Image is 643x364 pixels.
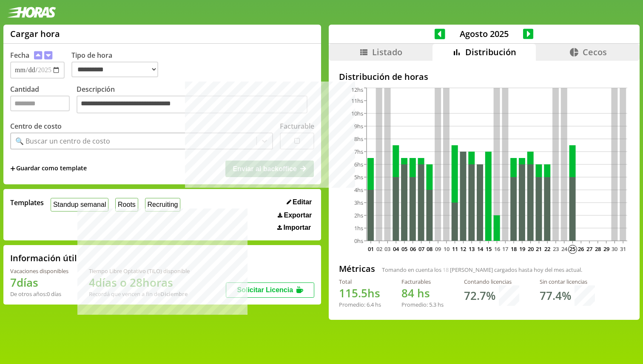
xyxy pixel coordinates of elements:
[339,278,381,285] div: Total
[354,148,363,155] tspan: 7hs
[401,245,407,253] text: 05
[354,237,363,245] tspan: 0hs
[226,282,314,298] button: Solicitar Licencia
[339,285,367,301] span: 115.5
[401,285,444,301] h1: hs
[511,245,517,253] text: 18
[77,96,307,113] textarea: Descripción
[578,245,584,253] text: 26
[284,198,315,206] button: Editar
[443,266,449,274] span: 18
[595,245,601,253] text: 28
[339,285,381,301] h1: hs
[354,224,363,232] tspan: 1hs
[519,245,525,253] text: 19
[464,288,495,303] h1: 72.7 %
[612,245,617,253] text: 30
[502,245,508,253] text: 17
[452,245,458,253] text: 11
[15,136,110,146] div: 🔍 Buscar un centro de costo
[401,301,444,308] div: Promedio: hs
[401,278,444,285] div: Facturables
[275,211,314,220] button: Exportar
[444,245,450,253] text: 10
[401,285,414,301] span: 84
[10,267,68,275] div: Vacaciones disponibles
[528,245,534,253] text: 20
[540,278,595,285] div: Sin contar licencias
[445,28,523,40] span: Agosto 2025
[10,275,68,290] h1: 7 días
[368,245,374,253] text: 01
[339,263,375,274] h2: Métricas
[160,290,188,298] b: Diciembre
[494,245,500,253] text: 16
[354,186,363,194] tspan: 4hs
[10,252,77,264] h2: Información útil
[477,245,484,253] text: 14
[339,71,629,82] h2: Distribución de horas
[376,245,382,253] text: 02
[10,121,62,131] label: Centro de costo
[293,198,312,206] span: Editar
[620,245,626,253] text: 31
[351,86,363,93] tspan: 12hs
[10,28,60,40] h1: Cargar hora
[465,46,516,58] span: Distribución
[89,275,190,290] h1: 4 días o 28 horas
[10,51,29,60] label: Fecha
[10,164,15,173] span: +
[10,164,87,173] span: +Guardar como template
[71,51,165,79] label: Tipo de hora
[351,110,363,117] tspan: 10hs
[10,85,77,116] label: Cantidad
[354,122,363,130] tspan: 9hs
[553,245,559,253] text: 23
[354,212,363,219] tspan: 2hs
[427,245,432,253] text: 08
[418,245,424,253] text: 07
[89,267,190,275] div: Tiempo Libre Optativo (TiLO) disponible
[486,245,492,253] text: 15
[367,301,374,308] span: 6.4
[354,173,363,181] tspan: 5hs
[77,85,314,116] label: Descripción
[10,198,44,207] span: Templates
[280,121,314,131] label: Facturable
[384,245,390,253] text: 03
[10,96,70,111] input: Cantidad
[586,245,592,253] text: 27
[382,266,582,274] span: Tomando en cuenta los [PERSON_NAME] cargados hasta hoy del mes actual.
[544,245,550,253] text: 22
[339,301,381,308] div: Promedio: hs
[71,62,158,77] select: Tipo de hora
[115,198,138,211] button: Roots
[89,290,190,298] div: Recordá que vencen a fin de
[460,245,466,253] text: 12
[354,161,363,168] tspan: 6hs
[540,288,571,303] h1: 77.4 %
[561,245,568,253] text: 24
[354,199,363,206] tspan: 3hs
[145,198,181,211] button: Recruiting
[435,245,441,253] text: 09
[237,286,293,293] span: Solicitar Licencia
[354,135,363,143] tspan: 8hs
[283,224,311,231] span: Importar
[7,7,56,18] img: logotipo
[469,245,475,253] text: 13
[284,212,312,219] span: Exportar
[569,245,575,253] text: 25
[372,46,402,58] span: Listado
[410,245,416,253] text: 06
[429,301,436,308] span: 5.3
[51,198,108,211] button: Standup semanal
[603,245,609,253] text: 29
[536,245,542,253] text: 21
[464,278,519,285] div: Contando licencias
[393,245,399,253] text: 04
[10,290,68,298] div: De otros años: 0 días
[351,97,363,104] tspan: 11hs
[583,46,607,58] span: Cecos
